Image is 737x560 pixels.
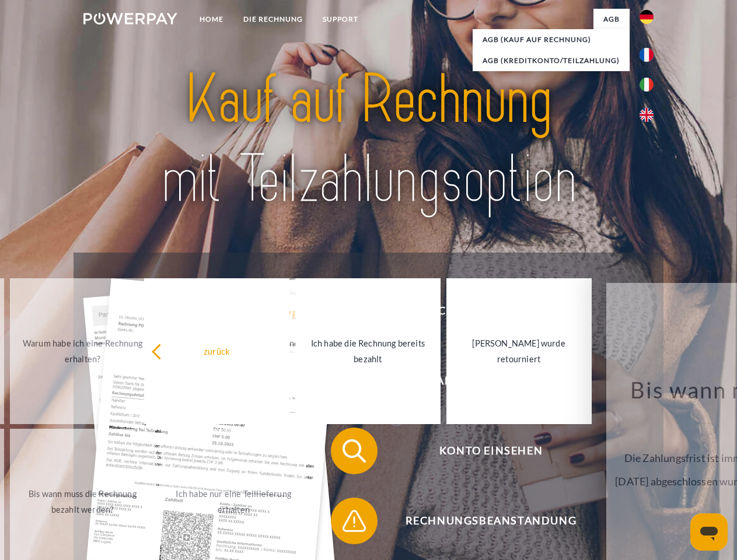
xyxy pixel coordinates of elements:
[168,486,299,517] div: Ich habe nur eine Teillieferung erhalten
[640,108,654,122] img: en
[233,9,313,30] a: DIE RECHNUNG
[453,335,585,367] div: [PERSON_NAME] wurde retourniert
[331,498,634,544] button: Rechnungsbeanstandung
[593,9,630,30] a: agb
[190,9,233,30] a: Home
[348,428,634,474] span: Konto einsehen
[17,335,148,367] div: Warum habe ich eine Rechnung erhalten?
[313,9,368,30] a: SUPPORT
[111,56,626,223] img: title-powerpay_de.svg
[473,29,630,50] a: AGB (Kauf auf Rechnung)
[348,498,634,544] span: Rechnungsbeanstandung
[302,335,434,367] div: Ich habe die Rechnung bereits bezahlt
[640,48,654,62] img: fr
[640,10,654,24] img: de
[340,506,369,535] img: qb_warning.svg
[83,13,177,24] img: logo-powerpay-white.svg
[640,78,654,92] img: it
[473,50,630,71] a: AGB (Kreditkonto/Teilzahlung)
[17,486,148,517] div: Bis wann muss die Rechnung bezahlt werden?
[331,428,634,474] button: Konto einsehen
[340,436,369,466] img: qb_search.svg
[690,513,728,551] iframe: Schaltfläche zum Öffnen des Messaging-Fensters
[151,343,282,359] div: zurück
